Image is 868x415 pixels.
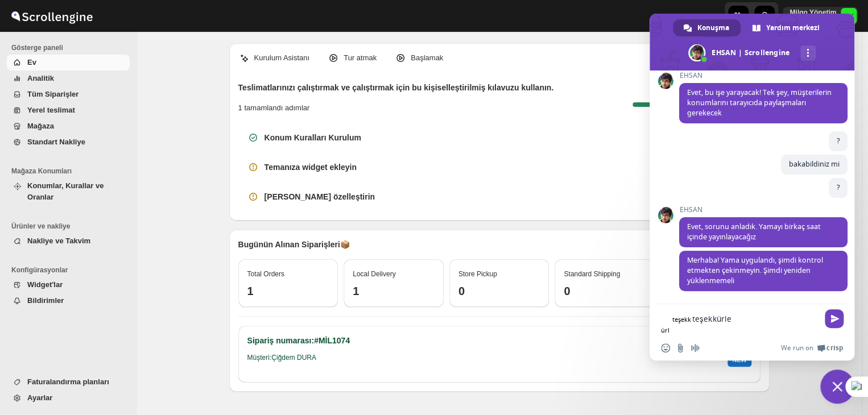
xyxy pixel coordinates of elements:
[687,222,821,242] span: Evet, sorunu anladık. Yamayı birkaç saat içinde yayınlayacağız
[27,74,54,82] span: Analitik
[697,19,729,36] span: Konuşma
[27,138,85,146] span: Standart Nakliye
[783,7,858,25] button: User menu
[7,86,130,102] button: Tüm Siparişler
[458,270,497,278] span: Store Pickup
[691,343,700,352] span: Sesli mesaj kaydetme
[458,284,540,298] h3: 0
[7,390,130,406] button: Ayarlar
[7,293,130,309] button: Bildirimler
[247,335,350,346] h2: Sipariş numarası: #MİL1074
[841,8,857,24] span: Milgo Yönetim
[661,343,670,352] span: Emoji ekle
[800,45,816,61] div: Daha fazla kanal
[264,161,357,173] h3: Temanıza widget ekleyin
[9,2,94,30] img: ScrollEngine
[353,284,435,298] h3: 1
[11,222,131,231] span: Ürünler ve nakliye
[27,393,52,402] span: Ayarlar
[687,88,832,118] span: Evet, bu işe yarayacak! Tek şey, müşterilerin konumlarını tarayıcıda paylaşmaları gerekecek
[27,90,78,98] span: Tüm Siparişler
[687,255,823,285] span: Merhaba! Yama uygulandı, şimdi kontrol etmekten çekinmeyin. Şimdi yeniden yüklenmemeli
[238,82,554,93] h2: Teslimatlarınızı çalıştırmak ve çalıştırmak için bu kişiselleştirilmiş kılavuzu kullanın.
[11,265,131,275] span: Konfigürasyonlar
[11,167,131,176] span: Mağaza Konumları
[353,270,395,278] span: Local Delivery
[247,284,329,298] h3: 1
[27,122,54,130] span: Mağaza
[742,19,831,36] div: Yardım merkezi
[344,52,377,64] p: Tur atmak
[247,353,316,367] h6: Müşteri: Çiğdem DURA
[27,296,64,305] span: Bildirimler
[7,277,130,293] button: Widget'lar
[781,343,813,352] span: We run on
[837,182,840,192] span: ?
[11,43,131,52] span: Gösterge paneli
[789,159,840,169] span: bakabildiniz mi
[790,8,836,17] p: Milgo Yönetim
[844,13,854,19] text: MY
[264,132,361,143] h3: Konum Kuralları Kurulum
[7,70,130,86] button: Analitik
[7,178,130,205] button: Konumlar, Kurallar ve Oranlar
[7,233,130,249] button: Nakliye ve Takvim
[676,343,685,352] span: Dosya gönder
[679,206,848,214] span: EHSAN
[826,343,843,352] span: Crisp
[411,52,443,64] p: Başlamak
[254,52,310,64] p: Kurulum Asistanı
[766,19,820,36] span: Yardım merkezi
[564,284,646,298] h3: 0
[264,191,375,202] h3: [PERSON_NAME] özelleştirin
[679,72,848,80] span: EHSAN
[27,280,63,289] span: Widget'lar
[247,270,284,278] span: Total Orders
[692,314,818,324] textarea: Mesajınızı yazın...
[238,239,760,250] p: Bugünün Alınan Siparişleri 📦
[673,19,741,36] div: Konuşma
[781,343,843,352] a: We run onCrisp
[820,370,854,404] div: Sohbeti kapat
[661,315,691,334] lt-span: teşekkürl
[825,309,844,328] span: Gönder
[564,270,620,278] span: Standard Shipping
[27,106,75,114] span: Yerel teslimat
[7,374,130,390] button: Faturalandırma planları
[27,377,109,386] span: Faturalandırma planları
[27,236,90,245] span: Nakliye ve Takvim
[238,102,310,114] p: 1 tamamlandı adımlar
[837,136,840,146] span: ?
[27,58,36,67] span: Ev
[27,181,104,201] span: Konumlar, Kurallar ve Oranlar
[7,55,130,70] button: Ev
